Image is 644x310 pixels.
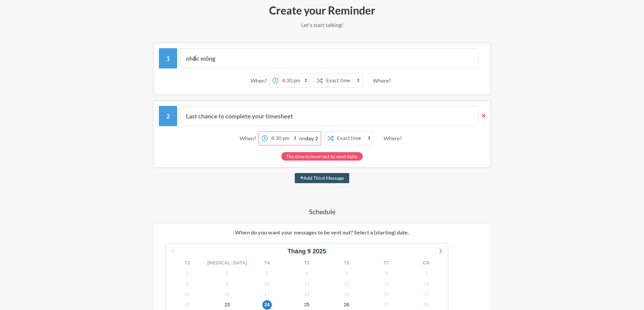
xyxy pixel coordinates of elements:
div: Where? [384,131,404,145]
span: Thứ Năm, 23 tháng 10, 2025 [222,300,232,310]
div: T6 [327,258,366,268]
div: CN [406,258,446,268]
span: Thứ Hai, 6 tháng 10, 2025 [382,269,391,278]
span: Thứ Ba, 21 tháng 10, 2025 [421,290,431,299]
p: When do you want your messages to be sent out? Select a (starting) date. [159,228,486,236]
span: Thứ Bảy, 4 tháng 10, 2025 [302,269,311,278]
span: Thứ Tư, 15 tháng 10, 2025 [183,290,192,299]
span: Thứ Hai, 13 tháng 10, 2025 [382,279,391,288]
div: Tháng 9 2025 [285,247,329,256]
span: Thứ Sáu, 24 tháng 10, 2025 [262,300,272,310]
div: T5 [287,258,327,268]
div: [MEDICAL_DATA] [207,258,247,268]
span: Thứ Tư, 1 tháng 10, 2025 [183,269,192,278]
div: T2 [168,258,208,268]
span: Thứ Ba, 14 tháng 10, 2025 [421,279,431,288]
span: Thứ Bảy, 11 tháng 10, 2025 [302,279,311,288]
input: Message [181,48,478,68]
span: Thứ Sáu, 3 tháng 10, 2025 [262,269,272,278]
span: Thứ Bảy, 25 tháng 10, 2025 [302,300,311,310]
span: Thứ Bảy, 18 tháng 10, 2025 [302,290,311,299]
span: Thứ Tư, 8 tháng 10, 2025 [183,279,192,288]
span: Thứ Sáu, 17 tháng 10, 2025 [262,290,272,299]
h2: Create your Reminder [126,3,518,18]
span: Thứ Hai, 20 tháng 10, 2025 [382,290,391,299]
span: Thứ Tư, 22 tháng 10, 2025 [183,300,192,310]
div: Where? [373,74,393,88]
span: Thứ Năm, 16 tháng 10, 2025 [222,290,232,299]
h4: Schedule [126,207,518,216]
span: Thứ Sáu, 10 tháng 10, 2025 [262,279,272,288]
span: Thứ Năm, 2 tháng 10, 2025 [222,269,232,278]
span: Thứ Ba, 28 tháng 10, 2025 [421,300,431,310]
p: Let's start talking! [126,21,518,29]
span: Thứ Năm, 9 tháng 10, 2025 [222,279,232,288]
div: The time is incorrect to send daily. [281,152,363,161]
span: Chủ Nhật, 12 tháng 10, 2025 [342,279,351,288]
div: T7 [366,258,406,268]
span: Chủ Nhật, 19 tháng 10, 2025 [342,290,351,299]
div: When? [251,74,269,88]
span: on [299,135,318,141]
span: Thứ Ba, 7 tháng 10, 2025 [421,269,431,278]
div: T4 [247,258,287,268]
span: Chủ Nhật, 5 tháng 10, 2025 [342,269,351,278]
strong: day 2 [305,135,318,141]
button: Add Third Message [295,173,350,183]
div: When? [240,131,259,145]
span: Chủ Nhật, 26 tháng 10, 2025 [342,300,351,310]
span: Thứ Hai, 27 tháng 10, 2025 [382,300,391,310]
input: Message [181,106,478,126]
